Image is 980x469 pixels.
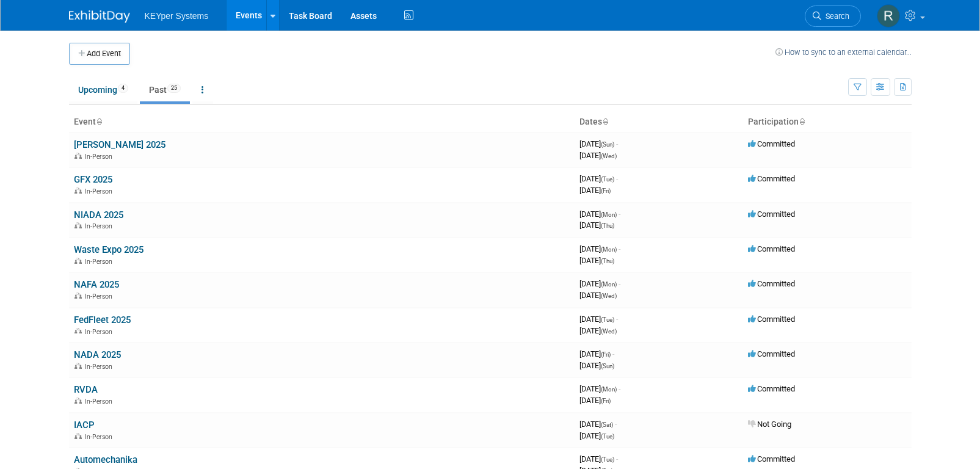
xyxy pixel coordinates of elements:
img: In-Person Event [74,398,82,404]
span: (Sat) [601,421,613,428]
img: In-Person Event [74,187,82,194]
span: (Mon) [601,246,617,253]
span: (Fri) [601,187,611,194]
span: (Mon) [601,281,617,288]
span: [DATE] [579,431,614,440]
span: (Sun) [601,141,614,148]
span: In-Person [85,222,116,230]
span: (Mon) [601,211,617,218]
span: (Wed) [601,293,617,299]
span: In-Person [85,433,116,441]
button: Add Event [69,43,130,65]
span: [DATE] [579,384,620,393]
span: - [616,139,618,148]
span: (Tue) [601,433,614,440]
a: [PERSON_NAME] 2025 [74,139,165,150]
span: - [619,279,620,288]
span: KEYper Systems [145,11,209,21]
span: [DATE] [579,314,618,324]
span: [DATE] [579,186,611,195]
a: RVDA [74,384,98,395]
span: Committed [748,174,795,183]
a: Sort by Event Name [96,117,102,126]
span: (Wed) [601,153,617,159]
span: [DATE] [579,291,617,300]
a: NIADA 2025 [74,209,123,220]
span: - [616,454,618,464]
span: In-Person [85,153,116,161]
span: [DATE] [579,361,614,370]
a: Past25 [140,78,190,101]
span: 25 [167,84,181,93]
span: Committed [748,349,795,358]
span: (Tue) [601,316,614,323]
span: (Tue) [601,176,614,183]
span: [DATE] [579,454,618,464]
span: (Fri) [601,398,611,404]
span: [DATE] [579,349,614,358]
span: (Tue) [601,456,614,463]
img: In-Person Event [74,363,82,369]
img: Rachel Coleman [877,4,900,27]
span: [DATE] [579,220,614,230]
span: In-Person [85,187,116,195]
img: ExhibitDay [69,10,130,23]
th: Dates [575,112,743,133]
span: [DATE] [579,139,618,148]
span: (Thu) [601,222,614,229]
span: In-Person [85,363,116,371]
span: - [616,174,618,183]
span: - [615,420,617,429]
span: [DATE] [579,151,617,160]
span: - [612,349,614,358]
img: In-Person Event [74,328,82,334]
span: Committed [748,139,795,148]
span: [DATE] [579,244,620,253]
th: Participation [743,112,912,133]
span: In-Person [85,328,116,336]
a: Waste Expo 2025 [74,244,143,255]
span: In-Person [85,293,116,300]
span: [DATE] [579,209,620,219]
a: NADA 2025 [74,349,121,360]
a: Search [805,5,861,27]
span: [DATE] [579,326,617,335]
a: Automechanika [74,454,137,465]
span: Search [821,12,849,21]
span: - [619,244,620,253]
img: In-Person Event [74,293,82,299]
a: Upcoming4 [69,78,137,101]
span: Committed [748,209,795,219]
span: - [619,384,620,393]
a: How to sync to an external calendar... [775,48,912,57]
span: Committed [748,244,795,253]
span: 4 [118,84,128,93]
span: In-Person [85,398,116,405]
span: (Sun) [601,363,614,369]
span: [DATE] [579,396,611,405]
a: NAFA 2025 [74,279,119,290]
span: Committed [748,384,795,393]
span: (Wed) [601,328,617,335]
a: FedFleet 2025 [74,314,131,325]
img: In-Person Event [74,153,82,159]
a: Sort by Start Date [602,117,608,126]
span: [DATE] [579,420,617,429]
span: [DATE] [579,174,618,183]
span: Committed [748,454,795,464]
span: - [616,314,618,324]
span: - [619,209,620,219]
span: (Fri) [601,351,611,358]
img: In-Person Event [74,433,82,439]
span: [DATE] [579,279,620,288]
span: Not Going [748,420,791,429]
a: GFX 2025 [74,174,112,185]
img: In-Person Event [74,258,82,264]
img: In-Person Event [74,222,82,228]
span: In-Person [85,258,116,266]
a: Sort by Participation Type [799,117,805,126]
span: Committed [748,279,795,288]
span: [DATE] [579,256,614,265]
th: Event [69,112,575,133]
a: IACP [74,420,95,431]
